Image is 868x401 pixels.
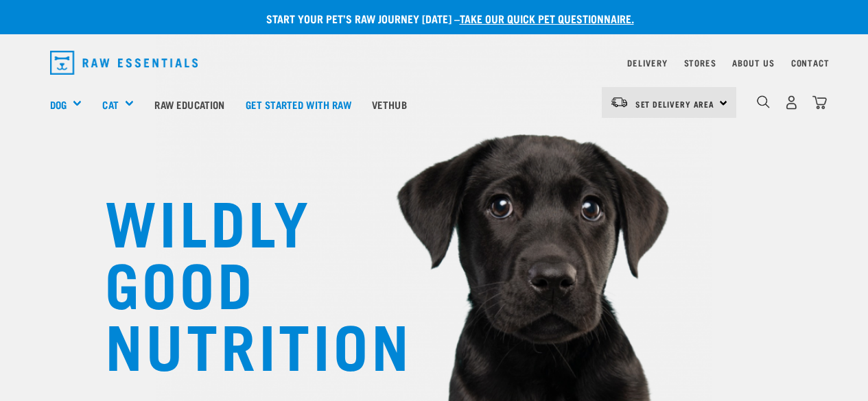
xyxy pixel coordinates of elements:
nav: dropdown navigation [39,45,830,80]
img: user.png [784,95,799,110]
img: van-moving.png [610,96,629,108]
a: Raw Education [144,77,235,132]
a: Get started with Raw [235,77,362,132]
a: Cat [102,97,118,112]
a: take our quick pet questionnaire. [460,15,634,21]
a: Vethub [362,77,417,132]
img: home-icon@2x.png [812,95,827,110]
img: home-icon-1@2x.png [757,95,770,108]
a: About Us [732,60,774,65]
a: Delivery [627,60,667,65]
a: Contact [791,60,830,65]
img: Raw Essentials Logo [50,51,198,75]
span: Set Delivery Area [635,101,715,106]
a: Stores [684,60,716,65]
a: Dog [50,97,67,112]
h1: WILDLY GOOD NUTRITION [105,189,379,374]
